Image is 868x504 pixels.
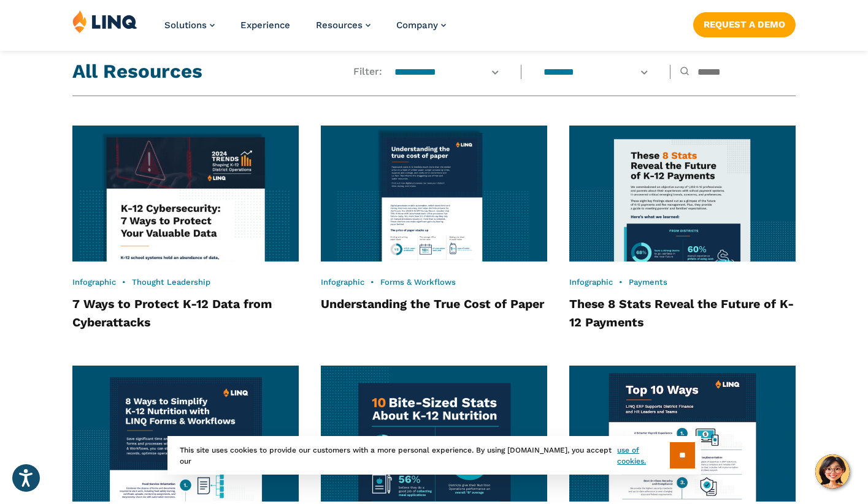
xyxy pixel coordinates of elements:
a: Resources [316,20,371,31]
nav: Button Navigation [693,10,796,37]
img: Payments Survey Infographic Thumbnail [569,126,796,261]
div: This site uses cookies to provide our customers with a more personal experience. By using [DOMAIN... [167,436,701,475]
a: Request a Demo [693,12,796,37]
img: LINQ | K‑12 Software [72,10,137,33]
span: Company [396,20,438,31]
button: Hello, have a question? Let’s chat. [815,454,850,489]
img: Image highlight of LINQ ERP Infographic [569,366,796,502]
a: use of cookies. [617,445,669,467]
div: • [569,277,796,288]
a: Company [396,20,446,31]
img: 10 Bite Sized Stats about k-12 Nutrition [321,366,547,502]
h2: All Resources [72,58,202,86]
div: • [321,277,547,288]
a: Infographic [569,277,613,287]
a: Solutions [164,20,215,31]
div: • [72,277,299,288]
span: Filter: [353,65,382,78]
a: Payments [629,277,667,287]
nav: Primary Navigation [164,10,446,50]
span: Solutions [164,20,207,31]
a: Infographic [321,277,364,287]
a: 7 Ways to Protect K-12 Data from Cyberattacks [72,297,272,329]
img: 8 Ways to Simplify K12 Nutrition with LINQ Forms and Workflows [72,366,299,502]
a: These 8 Stats Reveal the Future of K-12 Payments [569,297,794,329]
a: Infographic [72,277,116,287]
a: Understanding the True Cost of Paper [321,297,544,311]
a: Experience [240,20,290,31]
img: Cyber Security Handout Thumbnail [61,119,310,268]
span: Resources [316,20,363,31]
a: Forms & Workflows [380,277,456,287]
a: Thought Leadership [132,277,210,287]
